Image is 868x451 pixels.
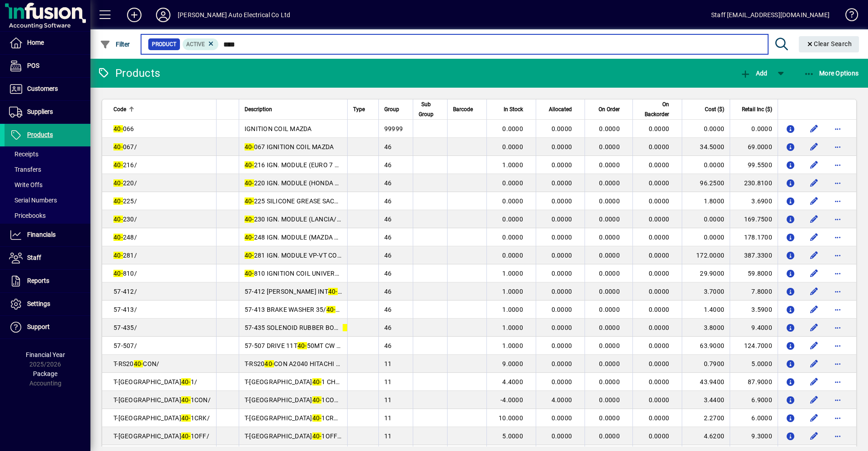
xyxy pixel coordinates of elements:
[384,360,392,367] span: 11
[552,197,572,205] span: 0.0000
[649,270,670,277] span: 0.0000
[730,246,778,264] td: 387.3300
[807,284,821,299] button: Edit
[682,192,730,210] td: 1.8000
[502,197,523,205] span: 0.0000
[740,70,767,77] span: Add
[599,252,620,259] span: 0.0000
[730,355,778,373] td: 5.0000
[27,300,50,307] span: Settings
[33,370,57,377] span: Package
[682,319,730,337] td: 3.8000
[245,234,254,241] em: 40-
[113,143,123,150] em: 40-
[113,234,123,241] em: 40-
[353,104,373,114] div: Type
[113,234,137,241] span: 248/
[807,393,821,407] button: Edit
[807,320,821,335] button: Edit
[186,41,205,47] span: Active
[245,252,254,259] em: 40-
[682,120,730,138] td: 0.0000
[113,252,123,259] em: 40-
[649,252,670,259] span: 0.0000
[682,264,730,282] td: 29.9000
[682,301,730,319] td: 1.4000
[711,8,830,22] div: Staff [EMAIL_ADDRESS][DOMAIN_NAME]
[5,270,90,292] a: Reports
[682,355,730,373] td: 0.7900
[181,378,191,385] em: 40-
[552,414,572,422] span: 0.0000
[245,252,359,259] span: 281 IGN. MODULE VP-VT COMMOD.
[649,396,670,404] span: 0.0000
[9,166,41,173] span: Transfers
[384,252,392,259] span: 46
[730,319,778,337] td: 9.4000
[453,104,481,114] div: Barcode
[120,7,149,23] button: Add
[384,342,392,349] span: 46
[552,378,572,385] span: 0.0000
[649,414,670,422] span: 0.0000
[384,270,392,277] span: 46
[245,216,358,223] span: 230 IGN. MODULE (LANCIA/VOLVO
[682,282,730,301] td: 3.7000
[502,234,523,241] span: 0.0000
[682,373,730,391] td: 43.9400
[730,373,778,391] td: 87.9000
[682,156,730,174] td: 0.0000
[830,158,845,172] button: More options
[384,324,392,331] span: 46
[245,125,312,132] span: IGNITION COIL MAZDA
[245,143,254,150] em: 40-
[9,181,42,188] span: Write Offs
[599,360,620,367] span: 0.0000
[649,432,670,440] span: 0.0000
[730,301,778,319] td: 3.5900
[730,192,778,210] td: 3.6900
[502,378,523,385] span: 4.4000
[384,179,392,187] span: 46
[245,414,422,422] span: T-[GEOGRAPHIC_DATA] 1CRK CRANKLINK 1/2" AS SINGLE
[26,351,65,358] span: Financial Year
[502,360,523,367] span: 9.0000
[502,143,523,150] span: 0.0000
[599,288,620,295] span: 0.0000
[384,234,392,241] span: 46
[419,99,442,119] div: Sub Group
[9,212,46,219] span: Pricebooks
[113,125,123,132] em: 40-
[384,143,392,150] span: 46
[705,104,724,114] span: Cost ($)
[830,266,845,281] button: More options
[552,252,572,259] span: 0.0000
[181,414,191,422] em: 40-
[27,131,53,138] span: Products
[730,282,778,301] td: 7.8000
[343,324,352,331] em: 40-
[599,104,620,114] span: On Order
[599,179,620,187] span: 0.0000
[830,230,845,244] button: More options
[830,302,845,317] button: More options
[552,306,572,313] span: 0.0000
[649,234,670,241] span: 0.0000
[830,194,845,208] button: More options
[649,288,670,295] span: 0.0000
[730,156,778,174] td: 99.5500
[113,252,137,259] span: 281/
[245,396,415,404] span: T-[GEOGRAPHIC_DATA] 1CON CONLINK 1/2" AS SINGLE
[807,357,821,371] button: Edit
[453,104,473,114] span: Barcode
[807,194,821,208] button: Edit
[504,104,523,114] span: In Stock
[599,125,620,132] span: 0.0000
[730,138,778,156] td: 69.0000
[113,143,137,150] span: 067/
[730,210,778,228] td: 169.7500
[113,216,123,223] em: 40-
[682,337,730,355] td: 63.9000
[113,216,137,223] span: 230/
[830,357,845,371] button: More options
